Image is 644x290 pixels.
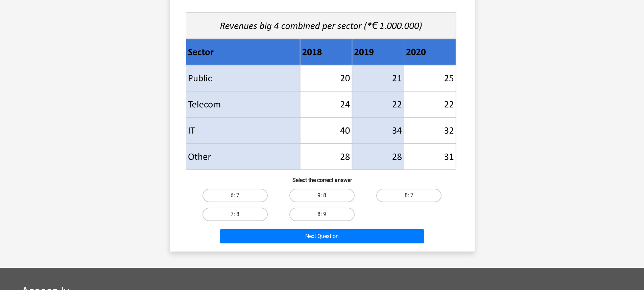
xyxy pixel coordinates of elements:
[202,189,268,202] label: 6: 7
[181,172,464,183] h6: Select the correct answer
[289,208,355,221] label: 8: 9
[289,189,355,202] label: 9: 8
[220,229,424,243] button: Next Question
[202,208,268,221] label: 7: 8
[376,189,442,202] label: 8: 7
